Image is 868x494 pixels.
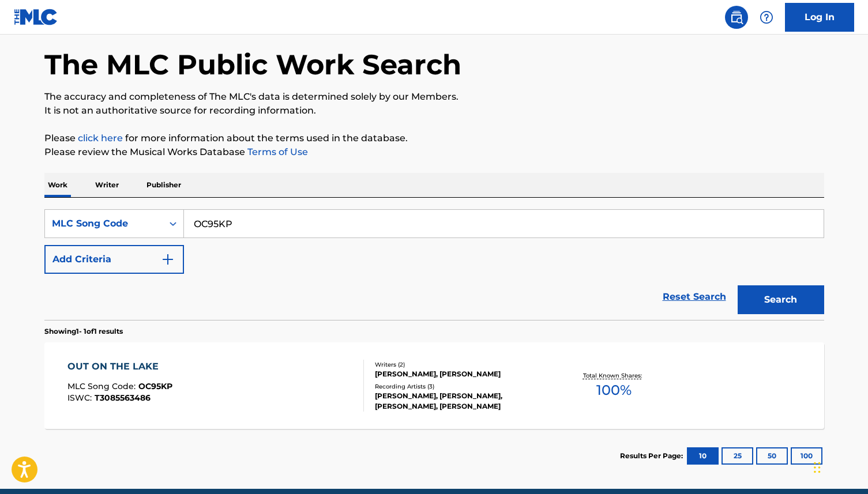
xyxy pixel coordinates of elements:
span: MLC Song Code : [67,381,138,391]
p: Total Known Shares: [583,371,645,380]
a: Reset Search [657,284,732,310]
form: Search Form [44,209,824,320]
button: 50 [756,447,788,465]
button: 100 [791,447,822,465]
a: Public Search [725,6,748,29]
button: 25 [722,447,753,465]
a: Terms of Use [245,146,308,157]
div: OUT ON THE LAKE [67,360,172,374]
h1: The MLC Public Work Search [44,47,461,82]
div: [PERSON_NAME], [PERSON_NAME], [PERSON_NAME], [PERSON_NAME] [375,391,549,412]
a: click here [78,133,123,144]
img: search [730,10,743,24]
p: The accuracy and completeness of The MLC's data is determined solely by our Members. [44,90,824,104]
span: 100 % [596,380,632,401]
iframe: Chat Widget [810,439,868,494]
p: It is not an authoritative source for recording information. [44,104,824,118]
button: Search [738,285,824,314]
img: MLC Logo [14,9,58,25]
img: help [760,10,773,24]
div: Drag [814,450,821,485]
span: OC95KP [138,381,172,391]
div: [PERSON_NAME], [PERSON_NAME] [375,369,549,379]
p: Work [44,173,71,197]
button: Add Criteria [44,245,184,274]
p: Please for more information about the terms used in the database. [44,131,824,145]
p: Publisher [143,173,185,197]
p: Showing 1 - 1 of 1 results [44,326,123,337]
p: Please review the Musical Works Database [44,145,824,159]
div: MLC Song Code [52,217,156,231]
a: Log In [785,3,854,32]
p: Results Per Page: [620,451,686,461]
div: Help [755,6,778,29]
div: Recording Artists ( 3 ) [375,382,549,391]
span: ISWC : [67,393,95,403]
a: OUT ON THE LAKEMLC Song Code:OC95KPISWC:T3085563486Writers (2)[PERSON_NAME], [PERSON_NAME]Recordi... [44,342,824,429]
img: 9d2ae6d4665cec9f34b9.svg [161,252,175,266]
div: Writers ( 2 ) [375,360,549,369]
p: Writer [92,173,122,197]
span: T3085563486 [95,393,151,403]
button: 10 [687,447,719,465]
